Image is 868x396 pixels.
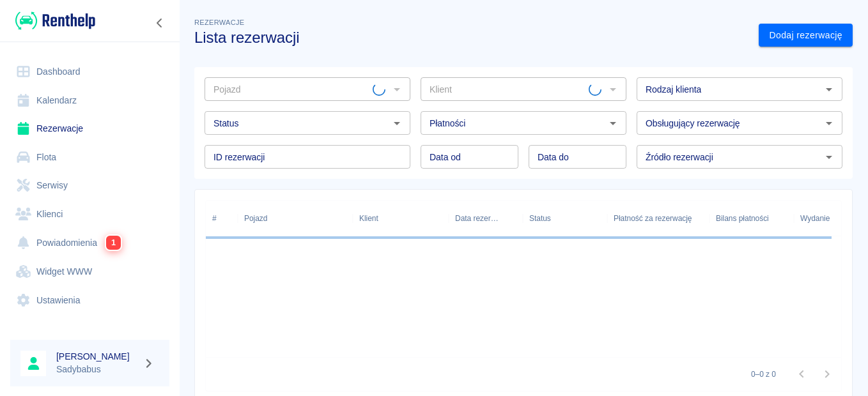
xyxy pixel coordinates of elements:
button: Otwórz [388,114,406,132]
a: Kalendarz [10,86,169,115]
a: Dodaj rezerwację [759,24,853,47]
span: 1 [106,236,121,250]
button: Otwórz [820,148,838,166]
button: Sort [830,209,848,227]
button: Otwórz [820,114,838,132]
div: Płatność za rezerwację [607,201,709,236]
span: Rezerwacje [194,19,244,26]
p: Sadybabus [56,363,138,376]
a: Flota [10,143,169,172]
div: Status [529,201,551,236]
div: Status [523,201,607,236]
div: # [212,201,217,236]
button: Zwiń nawigację [150,15,169,31]
input: DD.MM.YYYY [421,145,518,169]
button: Sort [499,209,516,227]
a: Ustawienia [10,286,169,315]
div: Wydanie [800,201,830,236]
p: 0–0 z 0 [751,369,776,380]
button: Otwórz [820,80,838,98]
div: Data rezerwacji [449,201,523,236]
div: Płatność za rezerwację [614,201,692,236]
div: Bilans płatności [716,201,769,236]
div: Klient [359,201,378,236]
a: Dashboard [10,57,169,86]
a: Klienci [10,200,169,229]
div: Pojazd [238,201,353,236]
div: Klient [353,201,449,236]
div: # [206,201,238,236]
a: Serwisy [10,171,169,200]
div: Data rezerwacji [455,201,499,236]
a: Powiadomienia1 [10,228,169,257]
a: Rezerwacje [10,114,169,143]
h3: Lista rezerwacji [194,29,748,47]
a: Renthelp logo [10,10,95,31]
input: DD.MM.YYYY [529,145,626,169]
img: Renthelp logo [15,10,95,31]
h6: [PERSON_NAME] [56,350,138,363]
div: Bilans płatności [709,201,794,236]
button: Otwórz [604,114,622,132]
div: Pojazd [244,201,267,236]
a: Widget WWW [10,257,169,286]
